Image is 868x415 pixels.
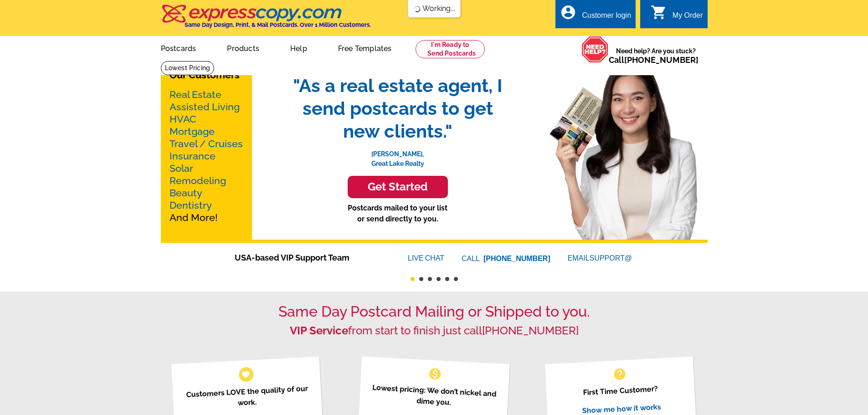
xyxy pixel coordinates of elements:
[185,21,371,28] h4: Same Day Design, Print, & Mail Postcards. Over 1 Million Customers.
[212,37,274,58] a: Products
[290,324,348,337] strong: VIP Service
[454,277,458,281] button: 6 of 6
[612,367,627,381] span: help
[581,36,609,63] img: help
[556,382,685,400] p: First Time Customer?
[582,11,631,24] div: Customer login
[169,150,216,162] a: Insurance
[582,402,661,415] a: Show me how it works
[284,74,512,143] span: "As a real estate agent, I send postcards to get new clients."
[324,37,406,58] a: Free Templates
[428,277,432,281] button: 3 of 6
[462,253,481,264] font: CALL
[419,277,423,281] button: 2 of 6
[413,5,421,13] img: loading...
[359,180,437,194] h3: Get Started
[169,101,240,113] a: Assisted Living
[169,163,193,174] a: Solar
[651,10,703,21] a: shopping_cart My Order
[161,11,371,28] a: Same Day Design, Print, & Mail Postcards. Over 1 Million Customers.
[169,113,196,125] a: HVAC
[161,303,708,320] h1: Same Day Postcard Mailing or Shipped to you.
[169,175,226,186] a: Remodeling
[445,277,449,281] button: 5 of 6
[560,4,576,20] i: account_circle
[169,88,243,224] p: And More!
[408,254,444,262] a: LIVECHAT
[183,383,312,411] p: Customers LOVE the quality of our work.
[483,255,550,262] a: [PHONE_NUMBER]
[284,143,512,169] p: [PERSON_NAME], Great Lake Realty
[560,10,631,21] a: account_circle Customer login
[609,46,703,65] span: Need help? Are you stuck?
[169,89,221,100] a: Real Estate
[673,11,703,24] div: My Order
[146,37,211,58] a: Postcards
[590,253,633,264] font: SUPPORT@
[169,187,202,199] a: Beauty
[241,369,251,379] span: favorite
[284,203,512,225] p: Postcards mailed to your list or send directly to you.
[370,382,498,410] p: Lowest pricing: We don’t nickel and dime you.
[169,200,212,211] a: Dentistry
[568,254,633,262] a: EMAILSUPPORT@
[169,126,215,137] a: Mortgage
[169,138,243,149] a: Travel / Cruises
[276,37,322,58] a: Help
[161,324,708,338] h2: from start to finish just call
[651,4,667,20] i: shopping_cart
[235,251,380,264] span: USA-based VIP Support Team
[482,324,579,337] a: [PHONE_NUMBER]
[284,176,512,198] a: Get Started
[411,277,415,281] button: 1 of 6
[609,55,699,65] span: Call
[428,367,442,381] span: monetization_on
[408,253,425,264] font: LIVE
[624,55,699,65] a: [PHONE_NUMBER]
[437,277,441,281] button: 4 of 6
